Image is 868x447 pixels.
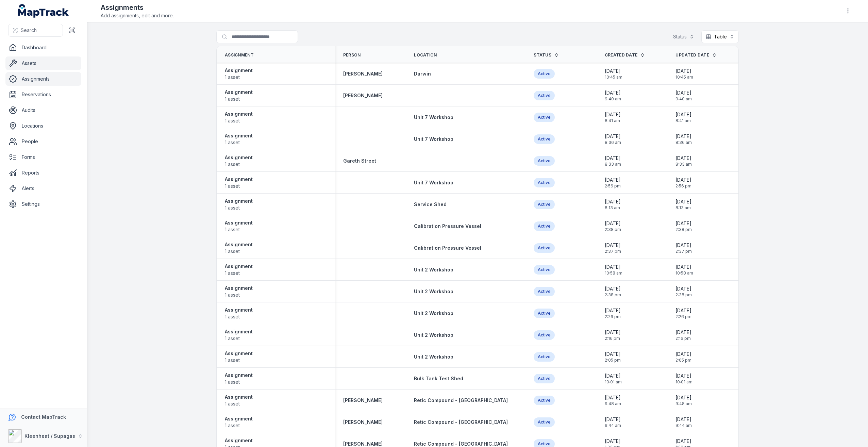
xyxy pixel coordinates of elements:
a: Locations [5,119,81,133]
span: [DATE] [675,329,691,336]
a: Unit 7 Workshop [414,114,453,121]
strong: Assignment [225,219,253,226]
span: 2:05 pm [605,358,621,363]
h2: Assignments [101,3,174,12]
span: 10:45 am [675,74,693,80]
span: 8:41 am [675,118,691,123]
span: 1 asset [225,422,253,429]
span: 9:44 am [675,423,692,428]
span: [DATE] [605,416,621,423]
a: Unit 2 Workshop [414,266,453,273]
a: Assignment1 asset [225,219,253,233]
span: 8:36 am [675,140,692,145]
span: 9:48 am [605,401,621,407]
span: [DATE] [675,438,691,445]
time: 25/06/2025, 10:58:54 am [605,264,622,276]
time: 25/06/2025, 10:58:54 am [675,264,693,276]
strong: Assignment [225,415,253,422]
span: [DATE] [605,438,621,445]
span: 1 asset [225,183,253,189]
time: 23/06/2025, 2:26:08 pm [605,307,621,319]
strong: Assignment [225,241,253,248]
a: Retic Compound - [GEOGRAPHIC_DATA] [414,419,508,426]
span: [DATE] [605,155,621,162]
time: 13/06/2025, 9:44:11 am [675,416,692,428]
time: 11/08/2025, 10:45:18 am [675,68,693,80]
span: 2:26 pm [605,314,621,319]
span: Unit 7 Workshop [414,180,453,185]
time: 31/07/2025, 8:13:02 am [675,198,691,211]
time: 17/06/2025, 10:01:46 am [675,372,692,385]
div: Active [534,330,555,340]
a: Assignment1 asset [225,350,253,364]
time: 17/06/2025, 10:01:46 am [605,372,622,385]
a: Assignments [5,72,81,86]
a: Gareth Street [343,158,376,164]
a: Unit 2 Workshop [414,288,453,295]
span: [DATE] [605,220,621,227]
a: Assignment1 asset [225,263,253,277]
a: Bulk Tank Test Shed [414,375,463,382]
span: Service Shed [414,201,447,207]
strong: Contact MapTrack [21,414,66,420]
time: 03/07/2025, 2:38:28 pm [675,220,692,232]
strong: Assignment [225,328,253,335]
a: Assignment1 asset [225,394,253,407]
span: [DATE] [605,89,621,96]
span: [DATE] [675,220,692,227]
span: 10:58 am [675,270,693,276]
a: [PERSON_NAME] [343,92,383,99]
strong: Assignment [225,307,253,313]
span: 9:48 am [675,401,692,407]
span: 1 asset [225,379,253,385]
time: 13/06/2025, 9:48:25 am [605,394,621,407]
span: Unit 2 Workshop [414,288,453,294]
span: [DATE] [605,285,621,292]
span: Person [343,52,361,58]
span: 1 asset [225,270,253,277]
strong: Assignment [225,132,253,139]
span: 8:13 am [675,205,691,211]
span: [DATE] [675,264,693,270]
span: [DATE] [675,351,691,358]
div: Active [534,374,555,383]
span: 2:38 pm [605,292,621,298]
button: Search [8,24,63,37]
a: Settings [5,197,81,211]
span: 2:05 pm [675,358,691,363]
a: Retic Compound - [GEOGRAPHIC_DATA] [414,397,508,404]
time: 23/06/2025, 2:05:02 pm [605,351,621,363]
span: 1 asset [225,226,253,233]
span: [DATE] [605,242,621,249]
span: [DATE] [675,177,691,183]
span: 2:37 pm [675,249,692,254]
span: 2:38 pm [605,227,621,232]
time: 11/08/2025, 8:36:08 am [675,133,692,145]
a: Assignment1 asset [225,372,253,385]
a: Calibration Pressure Vessel [414,245,481,251]
span: 10:45 am [605,74,622,80]
a: Forms [5,150,81,164]
div: Active [534,113,555,122]
span: 1 asset [225,248,253,255]
strong: [PERSON_NAME] [343,70,383,77]
a: [PERSON_NAME] [343,419,383,426]
span: [DATE] [675,372,692,379]
span: [DATE] [675,394,692,401]
a: Assets [5,56,81,70]
time: 23/06/2025, 2:38:19 pm [605,285,621,298]
div: Active [534,265,555,275]
a: Audits [5,103,81,117]
time: 13/06/2025, 9:44:11 am [605,416,621,428]
span: Darwin [414,71,431,77]
strong: Assignment [225,89,253,96]
a: Alerts [5,182,81,195]
span: [DATE] [675,133,692,140]
span: [DATE] [675,111,691,118]
span: 2:37 pm [605,249,621,254]
span: [DATE] [605,133,621,140]
strong: Assignment [225,263,253,270]
strong: Assignment [225,394,253,400]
